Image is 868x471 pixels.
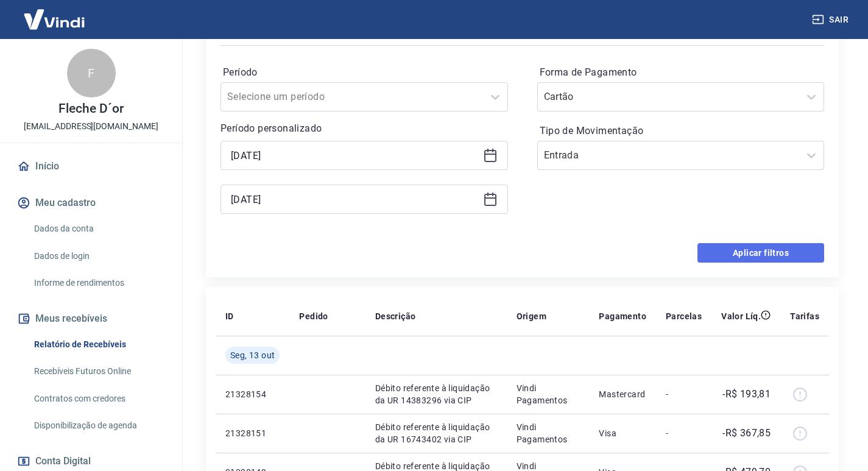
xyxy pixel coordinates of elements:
[225,388,280,400] p: 21328154
[697,243,824,263] button: Aplicar filtros
[225,310,234,322] p: ID
[223,65,506,80] label: Período
[67,49,116,97] div: F
[722,426,771,441] p: -R$ 367,85
[375,310,416,322] p: Descrição
[375,382,497,406] p: Débito referente à liquidação da UR 14383296 via CIP
[375,421,497,445] p: Débito referente à liquidação da UR 16743402 via CIP
[666,388,702,400] p: -
[29,386,168,411] a: Contratos com credores
[29,271,168,296] a: Informe de rendimentos
[15,153,168,180] a: Início
[24,120,158,133] p: [EMAIL_ADDRESS][DOMAIN_NAME]
[599,427,646,439] p: Visa
[299,310,328,322] p: Pedido
[29,244,168,269] a: Dados de login
[666,310,702,322] p: Parcelas
[722,387,771,402] p: -R$ 193,81
[230,349,275,361] span: Seg, 13 out
[231,190,478,208] input: Data final
[517,421,580,445] p: Vindi Pagamentos
[225,427,280,439] p: 21328151
[15,189,168,216] button: Meu cadastro
[599,310,646,322] p: Pagamento
[517,310,546,322] p: Origem
[666,427,702,439] p: -
[790,310,819,322] p: Tarifas
[517,382,580,406] p: Vindi Pagamentos
[58,102,123,115] p: Fleche D´or
[29,359,168,384] a: Recebíveis Futuros Online
[231,146,478,165] input: Data inicial
[810,9,853,31] button: Sair
[721,310,761,322] p: Valor Líq.
[599,388,646,400] p: Mastercard
[540,124,822,138] label: Tipo de Movimentação
[540,65,822,80] label: Forma de Pagamento
[29,216,168,241] a: Dados da conta
[29,413,168,438] a: Disponibilização de agenda
[15,305,168,332] button: Meus recebíveis
[15,1,94,38] img: Vindi
[221,121,508,136] p: Período personalizado
[29,332,168,357] a: Relatório de Recebíveis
